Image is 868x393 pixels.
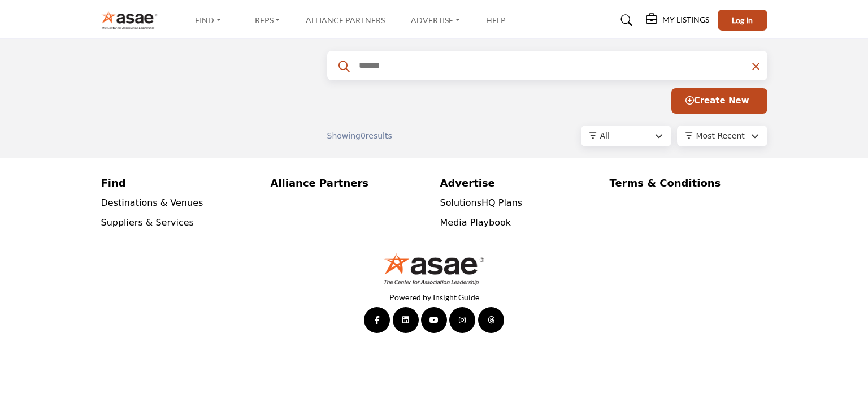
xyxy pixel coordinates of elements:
a: Suppliers & Services [101,217,194,228]
img: No Site Logo [383,252,485,286]
a: Destinations & Venues [101,197,203,208]
a: SolutionsHQ Plans [440,197,523,208]
a: Instagram Link [449,307,475,333]
a: Media Playbook [440,217,511,228]
a: Powered by Insight Guide [389,292,479,302]
a: RFPs [247,12,288,28]
div: Showing results [327,130,459,142]
span: Log In [732,15,753,25]
div: My Listings [646,14,709,27]
span: All [600,131,610,140]
a: LinkedIn Link [393,307,419,333]
a: Facebook Link [364,307,390,333]
a: Terms & Conditions [610,175,767,191]
span: Create New [685,96,749,106]
button: Create New [671,88,767,114]
a: Threads Link [478,307,504,333]
a: Alliance Partners [271,175,428,191]
a: Advertise [440,175,598,191]
a: Alliance Partners [306,15,385,25]
span: Most Recent [696,131,745,140]
a: Help [486,15,506,25]
span: 0 [361,131,366,140]
a: Find [187,12,229,28]
h5: My Listings [662,15,709,25]
img: site Logo [101,11,164,29]
a: YouTube Link [421,307,447,333]
a: Search [610,11,640,29]
a: Find [101,175,259,191]
button: Log In [718,10,767,31]
a: Advertise [403,12,468,28]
